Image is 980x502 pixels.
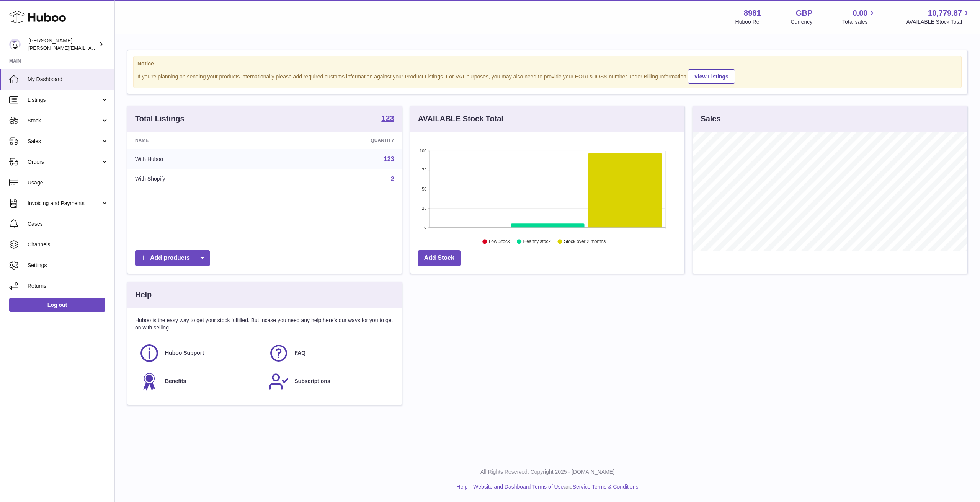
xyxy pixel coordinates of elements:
[28,37,97,52] div: [PERSON_NAME]
[9,298,105,312] a: Log out
[268,371,390,392] a: Subscriptions
[28,200,101,207] span: Invoicing and Payments
[470,483,638,491] li: and
[28,138,101,145] span: Sales
[381,114,394,122] strong: 123
[523,239,551,244] text: Healthy stock
[139,371,261,392] a: Benefits
[165,378,186,385] span: Benefits
[9,39,21,50] img: michael.bell@hey.com
[121,468,974,476] p: All Rights Reserved. Copyright 2025 - [DOMAIN_NAME]
[28,262,109,269] span: Settings
[28,179,109,186] span: Usage
[28,45,194,51] span: [PERSON_NAME][EMAIL_ADDRESS][PERSON_NAME][DOMAIN_NAME]
[135,290,152,300] h3: Help
[275,132,402,149] th: Quantity
[422,206,426,210] text: 25
[489,239,510,244] text: Low Stock
[928,8,962,18] span: 10,779.87
[165,349,204,357] span: Huboo Support
[28,158,101,166] span: Orders
[28,220,109,228] span: Cases
[28,117,101,124] span: Stock
[294,378,330,385] span: Subscriptions
[127,149,275,169] td: With Huboo
[424,225,426,230] text: 0
[744,8,761,18] strong: 8981
[422,168,426,172] text: 75
[842,8,876,26] a: 0.00 Total sales
[564,239,606,244] text: Stock over 2 months
[135,114,185,124] h3: Total Listings
[137,68,957,84] div: If you're planning on sending your products internationally please add required customs informati...
[796,8,812,18] strong: GBP
[28,282,109,290] span: Returns
[135,250,210,266] a: Add products
[420,148,426,153] text: 100
[791,18,813,26] div: Currency
[28,76,109,83] span: My Dashboard
[418,250,461,266] a: Add Stock
[906,18,971,26] span: AVAILABLE Stock Total
[294,349,305,357] span: FAQ
[573,484,639,490] a: Service Terms & Conditions
[268,343,390,363] a: FAQ
[906,8,971,26] a: 10,779.87 AVAILABLE Stock Total
[473,484,563,490] a: Website and Dashboard Terms of Use
[842,18,876,26] span: Total sales
[139,343,261,363] a: Huboo Support
[422,187,426,191] text: 50
[127,132,275,149] th: Name
[701,114,720,124] h3: Sales
[418,114,503,124] h3: AVAILABLE Stock Total
[381,114,394,124] a: 123
[391,176,394,182] a: 2
[457,484,468,490] a: Help
[135,317,394,331] p: Huboo is the easy way to get your stock fulfilled. But incase you need any help here's our ways f...
[384,156,394,162] a: 123
[853,8,868,18] span: 0.00
[127,169,275,189] td: With Shopify
[688,69,735,84] a: View Listings
[28,241,109,248] span: Channels
[735,18,761,26] div: Huboo Ref
[28,96,101,104] span: Listings
[137,60,957,67] strong: Notice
